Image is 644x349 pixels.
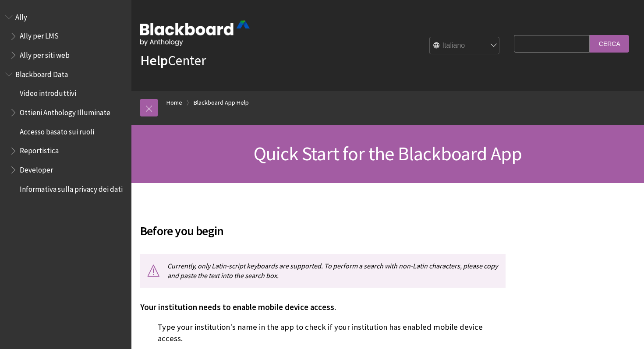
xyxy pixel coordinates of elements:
[140,254,506,288] p: Currently, only Latin-script keyboards are supported. To perform a search with non-Latin characte...
[5,67,126,197] nav: Book outline for Anthology Illuminate
[140,52,168,69] strong: Help
[140,21,250,46] img: Blackboard by Anthology
[20,48,70,60] span: Ally per siti web
[140,302,336,312] span: Your institution needs to enable mobile device access.
[20,124,94,136] span: Accesso basato sui ruoli
[430,37,500,55] select: Site Language Selector
[20,162,53,174] span: Developer
[194,97,249,108] a: Blackboard App Help
[590,35,629,52] input: Cerca
[20,29,59,41] span: Ally per LMS
[5,10,126,63] nav: Book outline for Anthology Ally Help
[20,105,110,117] span: Ottieni Anthology Illuminate
[140,321,506,344] p: Type your institution's name in the app to check if your institution has enabled mobile device ac...
[20,144,59,155] span: Reportistica
[140,211,506,240] h2: Before you begin
[166,97,182,108] a: Home
[20,86,76,98] span: Video introduttivi
[15,67,68,79] span: Blackboard Data
[15,10,27,21] span: Ally
[254,141,522,166] span: Quick Start for the Blackboard App
[20,182,123,194] span: Informativa sulla privacy dei dati
[140,52,206,69] a: HelpCenter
